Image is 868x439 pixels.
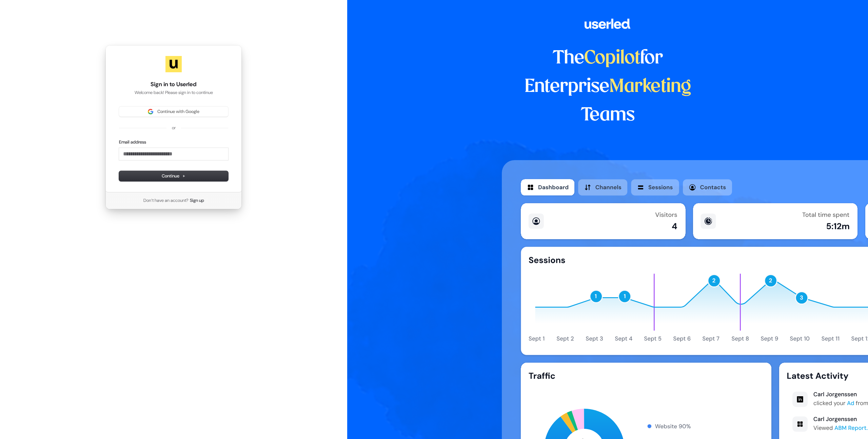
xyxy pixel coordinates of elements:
button: Continue [119,171,228,181]
span: Continue with Google [157,109,199,115]
span: Marketing [609,78,691,96]
span: Continue [162,173,185,179]
h1: Sign in to Userled [119,80,228,89]
span: Don’t have an account? [143,197,189,204]
a: Sign up [190,197,204,204]
h1: The for Enterprise Teams [502,44,714,130]
img: Userled [165,56,182,72]
p: Welcome back! Please sign in to continue [119,90,228,96]
button: Sign in with GoogleContinue with Google [119,107,228,117]
span: Copilot [584,50,640,67]
label: Email address [119,139,146,145]
p: or [172,125,176,131]
img: Sign in with Google [148,109,153,114]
